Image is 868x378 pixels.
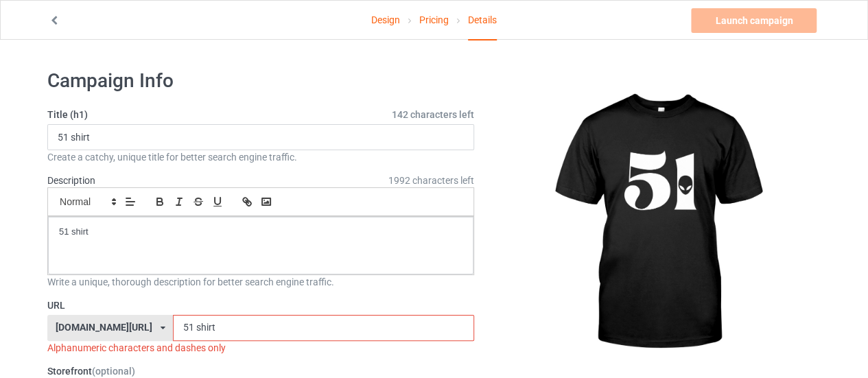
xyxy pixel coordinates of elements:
[468,1,497,40] div: Details
[56,322,152,332] div: [DOMAIN_NAME][URL]
[92,366,135,377] span: (optional)
[47,108,474,121] label: Title (h1)
[47,341,474,355] div: Alphanumeric characters and dashes only
[59,226,462,239] p: 51 shirt
[47,298,474,312] label: URL
[419,1,449,39] a: Pricing
[47,275,474,289] div: Write a unique, thorough description for better search engine traffic.
[388,174,474,187] span: 1992 characters left
[371,1,400,39] a: Design
[47,150,474,164] div: Create a catchy, unique title for better search engine traffic.
[47,364,474,378] label: Storefront
[392,108,474,121] span: 142 characters left
[47,69,474,93] h1: Campaign Info
[47,175,95,186] label: Description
